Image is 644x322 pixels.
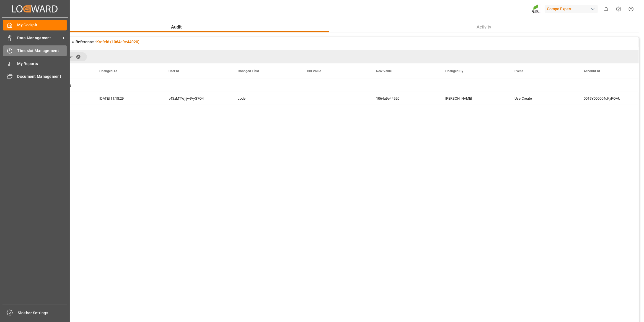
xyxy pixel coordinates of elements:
[76,40,139,44] span: Reference -
[93,92,162,105] div: [DATE] 11:18:29
[508,92,577,105] div: UserCreate
[17,74,67,79] span: Document Management
[474,24,493,30] span: Activity
[369,92,439,105] div: 1064a9e44920
[24,22,329,32] button: Audit
[169,24,184,30] span: Audit
[584,69,600,73] span: Account Id
[329,22,639,32] button: Activity
[238,69,259,73] span: Changed Field
[17,48,67,54] span: Timeslot Management
[600,3,612,15] button: show 0 new notifications
[3,58,67,69] a: My Reports
[99,69,117,73] span: Changed At
[231,92,300,105] div: code
[3,45,67,56] a: Timeslot Management
[169,69,179,73] span: User Id
[445,69,463,73] span: Changed By
[439,92,508,105] div: [PERSON_NAME]
[612,3,625,15] button: Help Center
[545,5,598,13] div: Compo Expert
[96,40,139,44] a: Krefeld (1064a9e44920)
[307,69,321,73] span: Old Value
[162,92,231,105] div: v4SzMTWjijwtVyG7O4
[17,22,67,28] span: My Cockpit
[532,4,541,14] img: Screenshot%202023-09-29%20at%2010.02.21.png_1712312052.png
[18,310,68,316] span: Sidebar Settings
[3,71,67,82] a: Document Management
[545,4,600,14] button: Compo Expert
[376,69,392,73] span: New Value
[17,35,61,41] span: Data Management
[514,69,523,73] span: Event
[17,61,67,67] span: My Reports
[3,20,67,30] a: My Cockpit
